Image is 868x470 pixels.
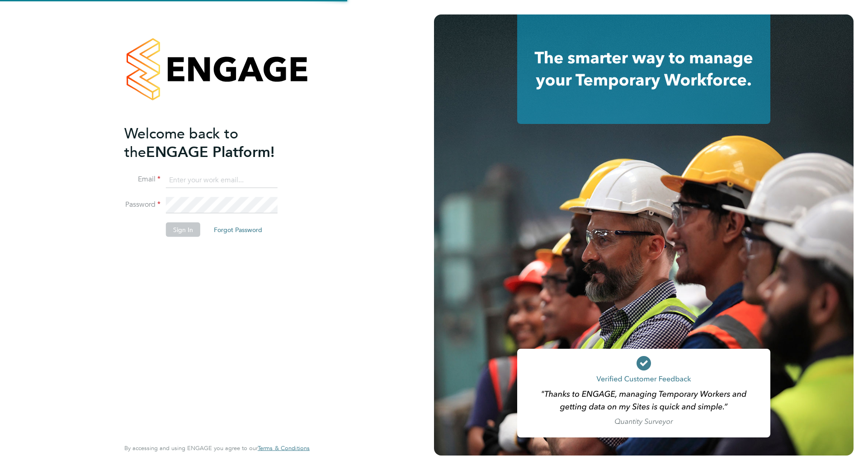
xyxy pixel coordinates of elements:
[124,124,238,161] span: Welcome back to the
[124,124,301,161] h2: ENGAGE Platform!
[166,172,278,188] input: Enter your work email...
[124,175,160,184] label: Email
[207,223,269,237] button: Forgot Password
[258,444,310,452] span: Terms & Conditions
[166,223,200,237] button: Sign In
[124,444,310,452] span: By accessing and using ENGAGE you agree to our
[124,200,160,209] label: Password
[258,445,310,452] a: Terms & Conditions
